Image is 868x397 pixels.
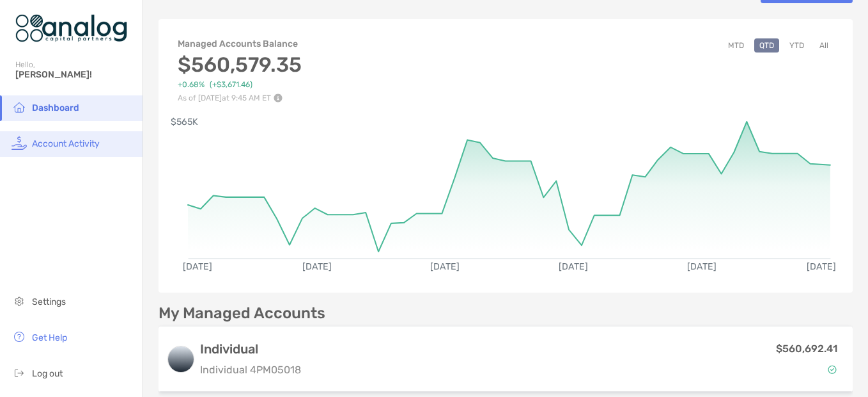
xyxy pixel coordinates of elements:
[168,346,194,372] img: logo account
[178,53,302,77] h3: $560,579.35
[828,365,837,374] img: Account Status icon
[12,135,27,150] img: activity icon
[784,38,809,53] button: YTD
[178,38,302,49] h4: Managed Accounts Balance
[12,99,27,115] img: household icon
[776,341,837,357] p: $560,692.41
[178,93,302,102] p: As of [DATE] at 9:45 AM ET
[200,362,301,378] p: Individual 4PM05018
[183,261,212,272] text: [DATE]
[178,80,205,90] span: +0.68%
[431,261,460,272] text: [DATE]
[15,69,135,80] span: [PERSON_NAME]!
[159,305,325,321] p: My Managed Accounts
[210,80,252,90] span: ( +$3,671.46 )
[687,261,717,272] text: [DATE]
[559,261,589,272] text: [DATE]
[171,117,198,127] text: $565K
[32,368,63,379] span: Log out
[12,293,27,309] img: settings icon
[15,5,127,51] img: Zoe Logo
[32,102,79,113] span: Dashboard
[723,38,749,53] button: MTD
[754,38,779,53] button: QTD
[274,93,283,102] img: Performance Info
[32,332,67,343] span: Get Help
[302,261,332,272] text: [DATE]
[12,365,27,380] img: logout icon
[32,138,100,149] span: Account Activity
[200,341,301,357] h3: Individual
[12,329,27,344] img: get-help icon
[807,261,836,272] text: [DATE]
[32,296,66,307] span: Settings
[814,38,833,53] button: All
